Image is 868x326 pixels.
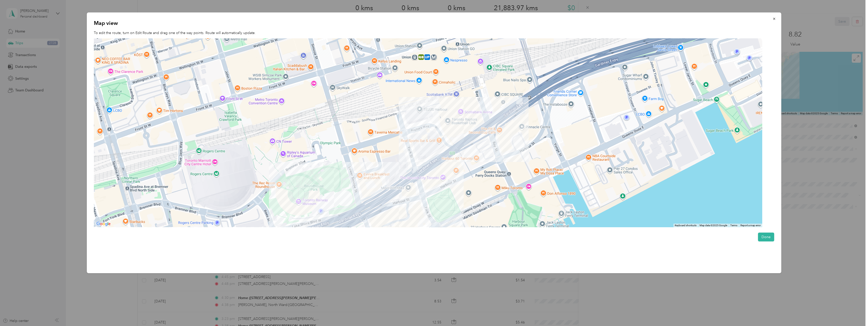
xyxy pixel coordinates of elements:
p: To edit the route, turn on Edit Route and drag one of the way points. Route will automatically up... [94,30,774,36]
iframe: Everlance-gr Chat Button Frame [840,298,868,326]
img: Google [95,221,112,227]
a: Report a map error [740,224,761,227]
a: Open this area in Google Maps (opens a new window) [95,221,112,227]
button: Keyboard shortcuts [675,224,697,227]
a: Terms (opens in new tab) [730,224,737,227]
button: Done [758,233,774,241]
span: Map data ©2025 Google [700,224,727,227]
p: Map view [94,20,774,27]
